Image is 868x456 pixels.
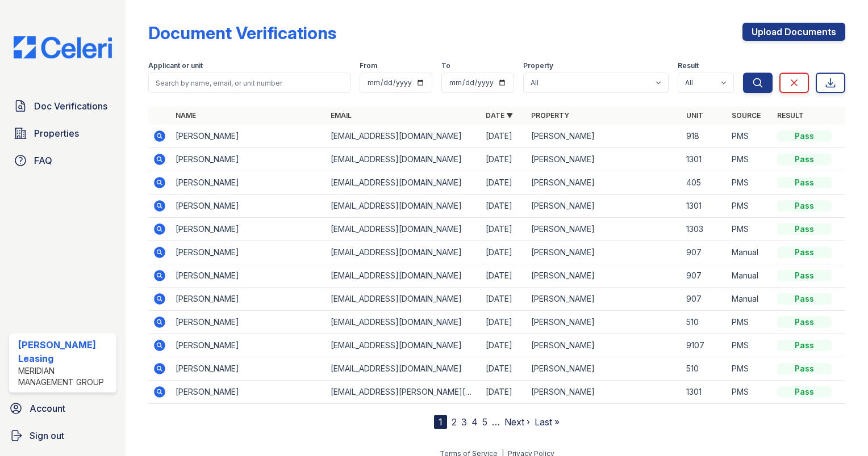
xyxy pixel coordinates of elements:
[481,241,527,264] td: [DATE]
[481,125,527,148] td: [DATE]
[326,195,481,218] td: [EMAIL_ADDRESS][DOMAIN_NAME]
[326,125,481,148] td: [EMAIL_ADDRESS][DOMAIN_NAME]
[171,288,326,311] td: [PERSON_NAME]
[777,177,832,188] div: Pass
[171,171,326,195] td: [PERSON_NAME]
[171,381,326,404] td: [PERSON_NAME]
[727,125,773,148] td: PMS
[682,218,727,241] td: 1303
[527,334,682,357] td: [PERSON_NAME]
[682,357,727,381] td: 510
[171,264,326,288] td: [PERSON_NAME]
[777,200,832,212] div: Pass
[504,416,530,428] a: Next ›
[9,95,116,117] a: Doc Verifications
[452,416,457,428] a: 2
[434,415,447,429] div: 1
[682,148,727,171] td: 1301
[777,247,832,258] div: Pass
[486,111,513,120] a: Date ▼
[481,218,527,241] td: [DATE]
[481,195,527,218] td: [DATE]
[34,126,79,140] span: Properties
[326,148,481,171] td: [EMAIL_ADDRESS][DOMAIN_NAME]
[326,241,481,264] td: [EMAIL_ADDRESS][DOMAIN_NAME]
[727,241,773,264] td: Manual
[727,381,773,404] td: PMS
[171,195,326,218] td: [PERSON_NAME]
[171,218,326,241] td: [PERSON_NAME]
[326,171,481,195] td: [EMAIL_ADDRESS][DOMAIN_NAME]
[148,61,203,70] label: Applicant or unit
[326,218,481,241] td: [EMAIL_ADDRESS][DOMAIN_NAME]
[682,171,727,195] td: 405
[461,416,467,428] a: 3
[148,23,336,43] div: Document Verifications
[527,195,682,218] td: [PERSON_NAME]
[360,61,377,70] label: From
[18,365,112,388] div: Meridian Management Group
[535,416,560,428] a: Last »
[481,334,527,357] td: [DATE]
[742,23,845,41] a: Upload Documents
[727,148,773,171] td: PMS
[326,264,481,288] td: [EMAIL_ADDRESS][DOMAIN_NAME]
[727,171,773,195] td: PMS
[678,61,699,70] label: Result
[682,381,727,404] td: 1301
[527,288,682,311] td: [PERSON_NAME]
[727,334,773,357] td: PMS
[176,111,196,120] a: Name
[326,288,481,311] td: [EMAIL_ADDRESS][DOMAIN_NAME]
[527,241,682,264] td: [PERSON_NAME]
[732,111,761,120] a: Source
[727,311,773,334] td: PMS
[481,357,527,381] td: [DATE]
[527,381,682,404] td: [PERSON_NAME]
[527,218,682,241] td: [PERSON_NAME]
[777,340,832,351] div: Pass
[171,357,326,381] td: [PERSON_NAME]
[171,241,326,264] td: [PERSON_NAME]
[777,293,832,305] div: Pass
[682,125,727,148] td: 918
[727,357,773,381] td: PMS
[30,402,65,415] span: Account
[326,311,481,334] td: [EMAIL_ADDRESS][DOMAIN_NAME]
[527,357,682,381] td: [PERSON_NAME]
[682,288,727,311] td: 907
[148,73,350,93] input: Search by name, email, or unit number
[727,218,773,241] td: PMS
[777,111,804,120] a: Result
[471,416,478,428] a: 4
[331,111,352,120] a: Email
[727,288,773,311] td: Manual
[30,429,64,442] span: Sign out
[326,357,481,381] td: [EMAIL_ADDRESS][DOMAIN_NAME]
[527,148,682,171] td: [PERSON_NAME]
[18,338,112,365] div: [PERSON_NAME] Leasing
[326,334,481,357] td: [EMAIL_ADDRESS][DOMAIN_NAME]
[481,288,527,311] td: [DATE]
[481,264,527,288] td: [DATE]
[481,171,527,195] td: [DATE]
[481,311,527,334] td: [DATE]
[5,36,121,58] img: CE_Logo_Blue-a8612792a0a2168367f1c8372b55b34899dd931a85d93a1a3d3e32e68fde9ad4.png
[326,381,481,404] td: [EMAIL_ADDRESS][PERSON_NAME][DOMAIN_NAME]
[686,111,703,120] a: Unit
[527,125,682,148] td: [PERSON_NAME]
[482,416,487,428] a: 5
[171,148,326,171] td: [PERSON_NAME]
[777,270,832,281] div: Pass
[727,264,773,288] td: Manual
[5,424,121,447] a: Sign out
[777,316,832,328] div: Pass
[682,334,727,357] td: 9107
[777,363,832,374] div: Pass
[171,125,326,148] td: [PERSON_NAME]
[9,122,116,145] a: Properties
[34,154,52,167] span: FAQ
[727,195,773,218] td: PMS
[682,311,727,334] td: 510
